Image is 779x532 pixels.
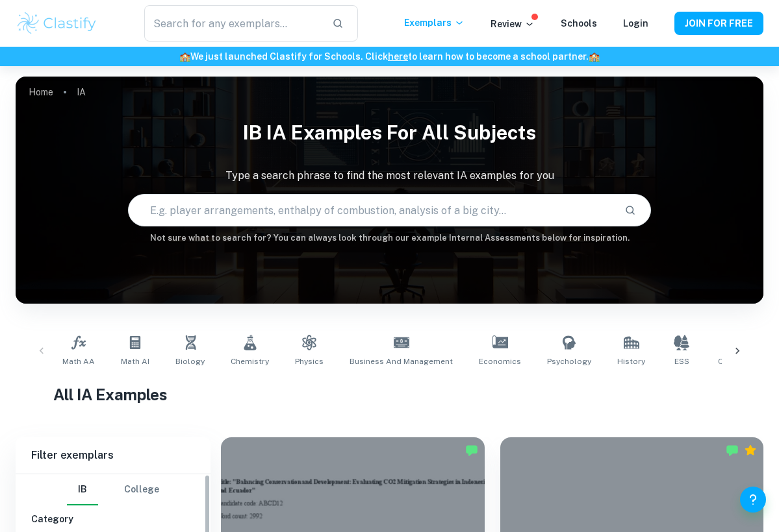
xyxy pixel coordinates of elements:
[740,487,766,513] button: Help and Feedback
[62,356,95,367] span: Math AA
[295,356,324,367] span: Physics
[53,383,726,406] h1: All IA Examples
[617,356,645,367] span: History
[124,474,159,505] button: College
[179,51,190,62] span: 🏫
[77,85,86,99] p: IA
[129,192,615,228] input: E.g. player arrangements, enthalpy of combustion, analysis of a big city...
[561,18,597,29] a: Schools
[3,49,776,64] h6: We just launched Clastify for Schools. Click to learn how to become a school partner.
[350,356,453,367] span: Business and Management
[491,17,535,31] p: Review
[547,356,591,367] span: Psychology
[16,113,763,152] h1: IB IA examples for all subjects
[479,356,521,367] span: Economics
[144,5,322,42] input: Search for any exemplars...
[619,199,641,221] button: Search
[404,16,465,30] p: Exemplars
[16,10,98,36] img: Clastify logo
[67,474,159,505] div: Filter type choice
[388,51,408,62] a: here
[31,512,195,526] h6: Category
[674,12,763,35] button: JOIN FOR FREE
[674,356,689,367] span: ESS
[16,437,211,474] h6: Filter exemplars
[67,474,98,505] button: IB
[121,356,149,367] span: Math AI
[465,444,478,457] img: Marked
[29,83,53,101] a: Home
[726,444,739,457] img: Marked
[589,51,600,62] span: 🏫
[744,444,757,457] div: Premium
[231,356,269,367] span: Chemistry
[175,356,205,367] span: Biology
[623,18,648,29] a: Login
[16,232,763,245] h6: Not sure what to search for? You can always look through our example Internal Assessments below f...
[16,168,763,184] p: Type a search phrase to find the most relevant IA examples for you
